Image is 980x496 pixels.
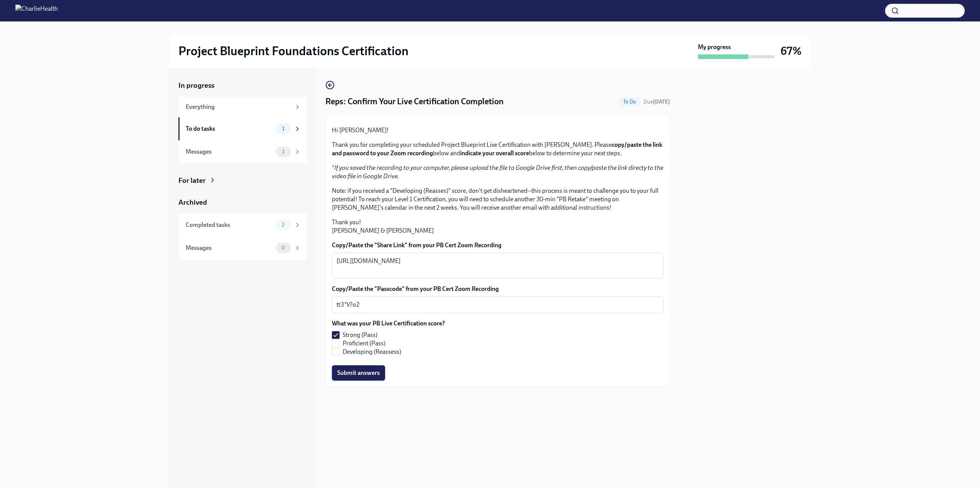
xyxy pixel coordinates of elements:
[178,176,307,186] a: For later
[337,369,380,377] span: Submit answers
[332,187,663,212] p: Note: if you received a "Developing (Reasses)" score, don't get disheartened--this process is mea...
[178,117,307,140] a: To do tasks1
[186,244,273,252] div: Messages
[15,5,58,17] img: CharlieHealth
[277,245,290,251] span: 0
[336,300,659,309] textarea: tt3*V?o2
[178,80,307,90] a: In progress
[278,149,289,154] span: 1
[698,43,731,51] strong: My progress
[332,319,445,328] label: What was your PB Live Certification score?
[653,99,670,105] strong: [DATE]
[332,365,385,381] button: Submit answers
[178,214,307,237] a: Completed tasks2
[332,241,663,250] label: Copy/Paste the "Share Link" from your PB Cert Zoom Recording
[178,97,307,117] a: Everything
[343,348,401,356] span: Developing (Reassess)
[277,222,289,228] span: 2
[178,140,307,163] a: Messages1
[178,176,206,186] div: For later
[781,44,802,58] h3: 67%
[186,221,273,229] div: Completed tasks
[278,126,289,131] span: 1
[644,98,670,105] span: October 2nd, 2025 12:00
[332,164,663,180] em: If you saved the recording to your computer, please upload the file to Google Drive first, then c...
[332,126,663,135] p: Hi [PERSON_NAME]!
[336,256,659,275] textarea: [URL][DOMAIN_NAME]
[332,218,663,235] p: Thank you! [PERSON_NAME] & [PERSON_NAME]
[460,149,529,157] strong: indicate your overall score
[178,43,408,59] h2: Project Blueprint Foundations Certification
[619,99,640,105] span: To Do
[186,148,273,156] div: Messages
[332,285,663,293] label: Copy/Paste the "Passcode" from your PB Cert Zoom Recording
[178,197,307,207] a: Archived
[644,99,670,105] span: Due
[343,339,385,348] span: Proficient (Pass)
[186,125,273,133] div: To do tasks
[186,103,291,111] div: Everything
[178,237,307,259] a: Messages0
[343,331,377,339] span: Strong (Pass)
[325,96,504,107] h4: Reps: Confirm Your Live Certification Completion
[332,141,663,158] p: Thank you for completing your scheduled Project Blueprint Live Certification with [PERSON_NAME]. ...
